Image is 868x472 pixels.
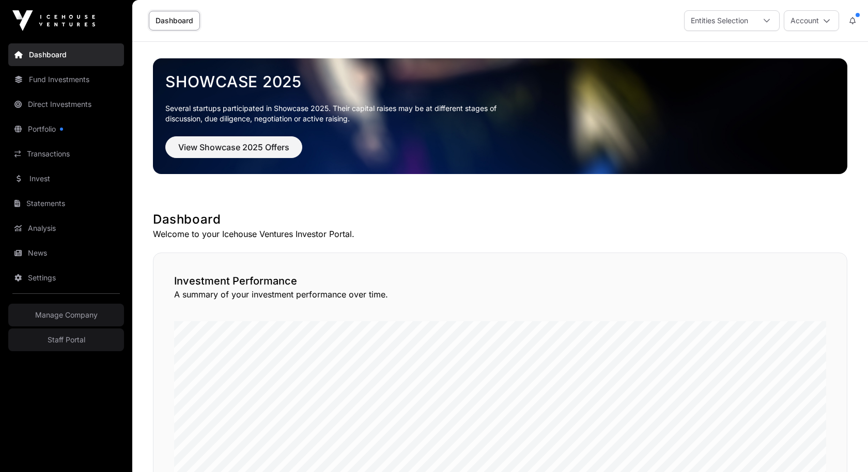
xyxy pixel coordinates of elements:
span: View Showcase 2025 Offers [178,141,289,153]
a: Statements [8,192,124,215]
a: View Showcase 2025 Offers [165,147,302,157]
a: Staff Portal [8,328,124,351]
button: View Showcase 2025 Offers [165,136,302,158]
div: Entities Selection [685,11,754,30]
a: Transactions [8,143,124,165]
a: Direct Investments [8,93,124,116]
p: Several startups participated in Showcase 2025. Their capital raises may be at different stages o... [165,103,513,124]
img: Icehouse Ventures Logo [12,10,95,31]
p: Welcome to your Icehouse Ventures Investor Portal. [153,228,847,240]
a: Fund Investments [8,68,124,91]
a: Analysis [8,217,124,240]
a: Showcase 2025 [165,72,835,91]
a: Invest [8,167,124,190]
a: Settings [8,266,124,289]
a: News [8,242,124,264]
a: Manage Company [8,304,124,326]
img: Showcase 2025 [153,58,847,174]
h1: Dashboard [153,211,847,228]
a: Portfolio [8,118,124,140]
p: A summary of your investment performance over time. [174,288,826,301]
a: Dashboard [149,11,200,30]
h2: Investment Performance [174,274,826,288]
button: Account [784,10,839,31]
a: Dashboard [8,43,124,66]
